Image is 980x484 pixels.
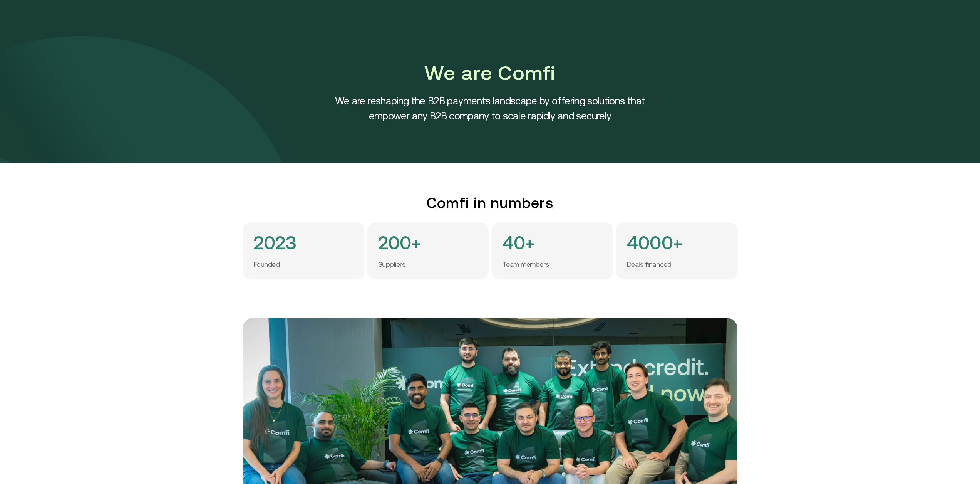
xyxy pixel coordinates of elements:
[317,93,663,123] h4: We are reshaping the B2B payments landscape by offering solutions that empower any B2B company to...
[254,260,280,269] p: Founded
[503,233,535,252] h4: 40+
[627,233,683,252] h4: 4000+
[378,233,421,252] h4: 200+
[503,260,549,269] p: Team members
[378,260,405,269] p: Suppliers
[243,194,737,212] h2: Comfi in numbers
[254,233,297,252] h4: 2023
[317,59,663,87] h1: We are Comfi
[627,260,672,269] p: Deals financed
